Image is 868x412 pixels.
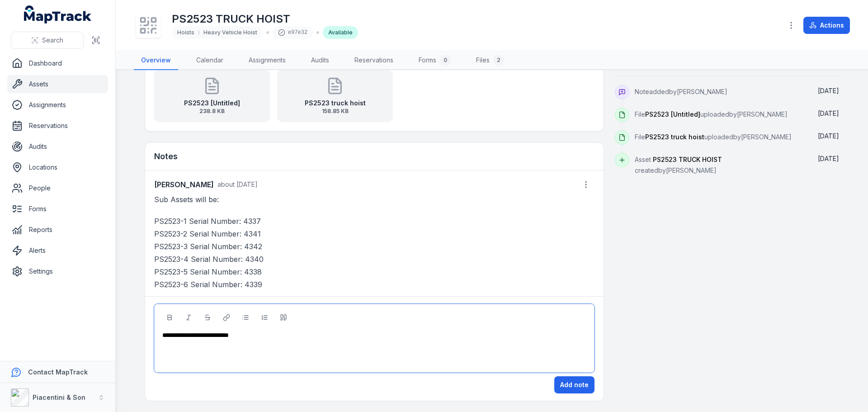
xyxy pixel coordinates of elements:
[184,99,240,108] strong: PS2523 [Untitled]
[818,155,839,162] span: [DATE]
[818,155,839,162] time: 03/07/2025, 3:14:39 pm
[653,156,722,163] span: PS2523 TRUCK HOIST
[154,193,594,206] p: Sub Assets will be:
[7,137,108,156] a: Audits
[177,29,194,36] span: Hoists
[238,310,253,325] button: Bulleted List
[635,110,788,118] span: File uploaded by [PERSON_NAME]
[635,88,727,95] span: Note added by [PERSON_NAME]
[181,310,196,325] button: Italic
[217,180,258,188] time: 04/07/2025, 2:12:11 pm
[7,262,108,280] a: Settings
[257,310,272,325] button: Ordered List
[635,133,792,141] span: File uploaded by [PERSON_NAME]
[493,55,504,66] div: 2
[7,117,108,135] a: Reservations
[134,51,178,70] a: Overview
[305,99,366,108] strong: PS2523 truck hoist
[200,310,215,325] button: Strikethrough
[469,51,511,70] a: Files2
[217,180,258,188] span: about [DATE]
[7,221,108,239] a: Reports
[803,17,850,34] button: Actions
[154,179,214,190] strong: [PERSON_NAME]
[7,242,108,260] a: Alerts
[33,393,85,401] strong: Piacentini & Son
[818,132,839,140] time: 03/07/2025, 3:50:40 pm
[24,5,92,24] a: MapTrack
[7,54,108,72] a: Dashboard
[172,12,358,26] h1: PS2523 TRUCK HOIST
[7,75,108,93] a: Assets
[154,215,594,291] p: PS2523-1 Serial Number: 4337 PS2523-2 Serial Number: 4341 PS2523-3 Serial Number: 4342 PS2523-4 S...
[7,96,108,114] a: Assignments
[304,51,336,70] a: Audits
[7,200,108,218] a: Forms
[154,150,178,163] h3: Notes
[273,26,313,39] div: e97e32
[7,158,108,176] a: Locations
[818,132,839,140] span: [DATE]
[42,36,63,45] span: Search
[7,179,108,197] a: People
[635,156,722,174] span: Asset created by [PERSON_NAME]
[818,109,839,117] span: [DATE]
[411,51,458,70] a: Forms0
[189,51,231,70] a: Calendar
[28,368,88,376] strong: Contact MapTrack
[11,32,84,49] button: Search
[818,87,839,95] time: 04/07/2025, 2:12:11 pm
[162,310,177,325] button: Bold
[818,109,839,117] time: 03/07/2025, 3:50:40 pm
[347,51,401,70] a: Reservations
[645,110,700,118] span: PS2523 [Untitled]
[440,55,451,66] div: 0
[241,51,293,70] a: Assignments
[305,108,366,115] span: 158.85 KB
[184,108,240,115] span: 238.8 KB
[554,376,594,393] button: Add note
[818,87,839,95] span: [DATE]
[323,26,358,39] div: Available
[276,310,291,325] button: Blockquote
[203,29,257,36] span: Heavy Vehicle Hoist
[645,133,704,141] span: PS2523 truck hoist
[219,310,234,325] button: Link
